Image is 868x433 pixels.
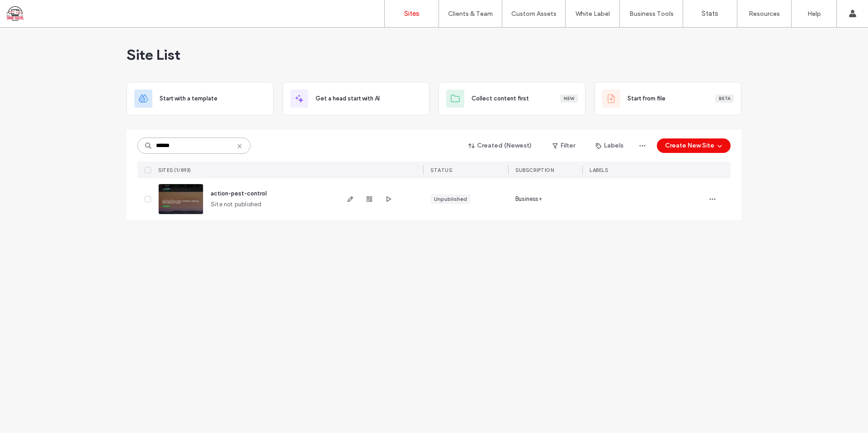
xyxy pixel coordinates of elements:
label: Custom Assets [511,10,557,18]
div: Beta [715,95,734,103]
span: Business+ [515,195,542,204]
label: Clients & Team [448,10,493,18]
label: Resources [749,10,780,18]
a: action-pest-control [211,190,267,197]
div: New [560,95,578,103]
div: Start from fileBeta [594,82,741,115]
span: Start with a template [160,94,217,103]
button: Filter [543,138,584,153]
span: Get a head start with AI [316,94,380,103]
label: Business Tools [629,10,674,18]
button: Create New Site [657,138,731,153]
span: SUBSCRIPTION [515,167,554,173]
label: Stats [702,10,718,18]
span: STATUS [430,167,452,173]
div: Collect content firstNew [439,82,585,115]
label: Help [807,10,821,18]
span: Start from file [627,94,665,103]
span: Site not published [211,200,262,209]
button: Labels [588,138,632,153]
span: Help [20,6,39,14]
div: Start with a template [127,82,274,115]
span: Site List [127,46,180,64]
span: LABELS [590,167,608,173]
div: Get a head start with AI [283,82,429,115]
span: Collect content first [472,94,529,103]
button: Created (Newest) [461,138,540,153]
label: White Label [576,10,610,18]
label: Sites [404,10,420,18]
span: SITES (1/893) [158,167,191,173]
div: Unpublished [434,195,467,203]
